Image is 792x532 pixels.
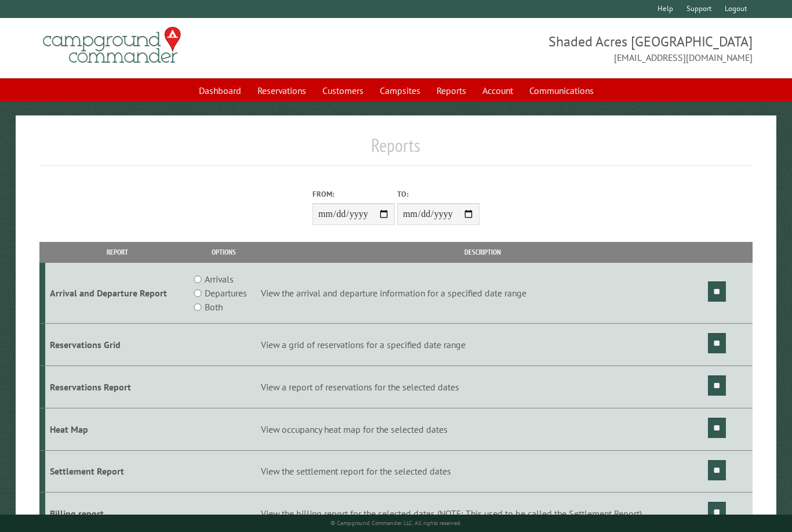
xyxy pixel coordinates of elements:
[430,79,473,102] a: Reports
[313,189,395,200] label: From:
[45,365,189,408] td: Reservations Report
[397,189,479,200] label: To:
[259,263,706,324] td: View the arrival and departure information for a specified date range
[45,263,189,324] td: Arrival and Departure Report
[45,450,189,493] td: Settlement Report
[259,324,706,366] td: View a grid of reservations for a specified date range
[315,79,370,102] a: Customers
[522,79,601,102] a: Communications
[373,79,427,102] a: Campsites
[259,450,706,493] td: View the settlement report for the selected dates
[396,32,753,64] span: Shaded Acres [GEOGRAPHIC_DATA] [EMAIL_ADDRESS][DOMAIN_NAME]
[189,242,259,262] th: Options
[205,300,223,314] label: Both
[330,519,462,527] small: © Campground Commander LLC. All rights reserved.
[259,408,706,450] td: View occupancy heat map for the selected dates
[45,408,189,450] td: Heat Map
[205,272,234,286] label: Arrivals
[192,79,248,102] a: Dashboard
[39,134,752,166] h1: Reports
[45,242,189,262] th: Report
[259,242,706,262] th: Description
[475,79,520,102] a: Account
[39,23,184,68] img: Campground Commander
[250,79,313,102] a: Reservations
[45,324,189,366] td: Reservations Grid
[259,365,706,408] td: View a report of reservations for the selected dates
[205,286,247,300] label: Departures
